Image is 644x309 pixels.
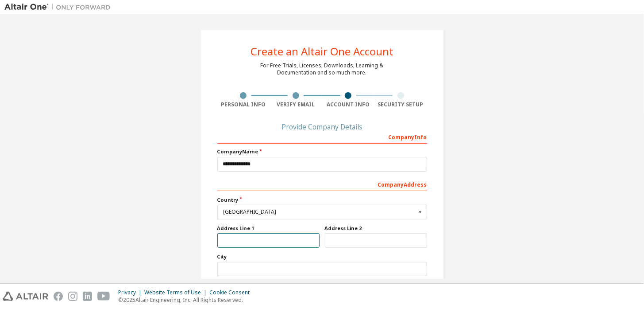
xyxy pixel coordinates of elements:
[97,292,110,301] img: youtube.svg
[217,253,427,260] label: City
[217,124,427,129] div: Provide Company Details
[217,196,427,203] label: Country
[209,289,255,296] div: Cookie Consent
[251,46,393,57] div: Create an Altair One Account
[217,225,320,232] label: Address Line 1
[374,101,427,108] div: Security Setup
[261,62,384,76] div: For Free Trials, Licenses, Downloads, Learning & Documentation and so much more.
[217,148,427,155] label: Company Name
[144,289,209,296] div: Website Terms of Use
[118,296,255,304] p: © 2025 Altair Engineering, Inc. All Rights Reserved.
[217,129,427,144] div: Company Info
[68,292,77,301] img: instagram.svg
[3,292,48,301] img: altair_logo.svg
[118,289,144,296] div: Privacy
[325,225,427,232] label: Address Line 2
[83,292,92,301] img: linkedin.svg
[322,101,375,108] div: Account Info
[217,101,270,108] div: Personal Info
[224,209,416,215] div: [GEOGRAPHIC_DATA]
[270,101,322,108] div: Verify Email
[4,3,115,12] img: Altair One
[217,177,427,191] div: Company Address
[54,292,63,301] img: facebook.svg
